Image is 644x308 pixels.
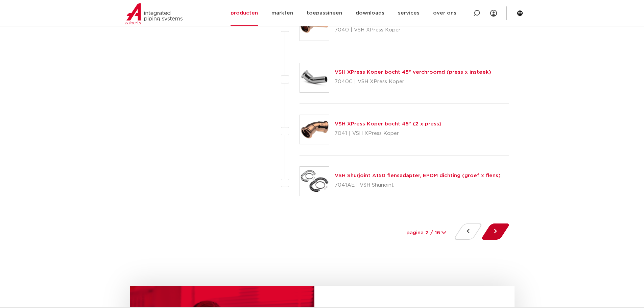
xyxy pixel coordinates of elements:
img: Thumbnail for VSH Shurjoint A150 flensadapter, EPDM dichting (groef x flens) [300,167,329,196]
img: Thumbnail for VSH XPress Koper bocht 45° verchroomd (press x insteek) [300,63,329,92]
p: 7040C | VSH XPress Koper [335,76,491,87]
p: 7040 | VSH XPress Koper [335,25,457,35]
p: 7041 | VSH XPress Koper [335,128,442,139]
a: VSH XPress Koper bocht 45° verchroomd (press x insteek) [335,70,491,75]
img: Thumbnail for VSH XPress Koper bocht 45° (press x insteek) [300,11,329,41]
a: VSH XPress Koper bocht 45° (2 x press) [335,121,442,126]
p: 7041AE | VSH Shurjoint [335,180,501,191]
a: VSH Shurjoint A150 flensadapter, EPDM dichting (groef x flens) [335,173,501,178]
img: Thumbnail for VSH XPress Koper bocht 45° (2 x press) [300,115,329,144]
